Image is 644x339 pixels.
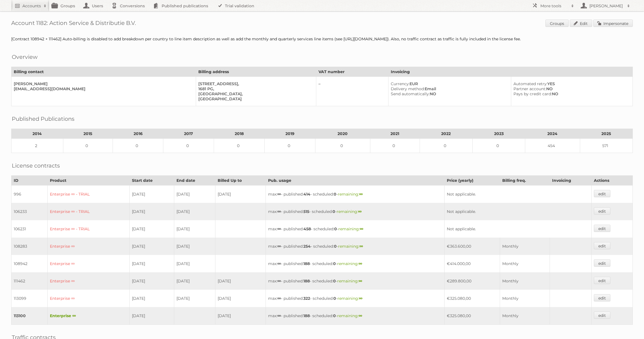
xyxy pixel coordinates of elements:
th: End date [174,176,215,185]
td: [DATE] [215,272,266,290]
td: €363.600,00 [445,238,500,255]
div: [GEOGRAPHIC_DATA], [198,91,311,96]
div: [EMAIL_ADDRESS][DOMAIN_NAME] [14,86,191,91]
th: ID [11,176,48,185]
th: 2024 [525,129,580,139]
span: Partner account: [513,86,546,91]
td: max: - published: - scheduled: - [266,272,444,290]
td: 0 [113,139,163,153]
span: Currency: [391,81,410,86]
td: max: - published: - scheduled: - [266,220,444,238]
td: [DATE] [129,203,174,220]
strong: 188 [303,261,310,266]
strong: ∞ [359,313,362,318]
th: Invoicing [388,67,633,77]
td: €325.080,00 [445,290,500,307]
h2: Accounts [22,3,41,9]
td: max: - published: - scheduled: - [266,290,444,307]
td: 454 [525,139,580,153]
td: 571 [580,139,633,153]
strong: ∞ [359,261,362,266]
h2: Published Publications [12,115,75,123]
a: edit [594,242,610,249]
h2: More tools [540,3,568,9]
td: Enterprise ∞ [48,238,129,255]
td: 106233 [11,203,48,220]
a: edit [594,225,610,232]
span: remaining: [337,209,362,214]
a: edit [594,259,610,267]
td: 996 [11,185,48,203]
td: [DATE] [174,185,215,203]
th: Invoicing [550,176,592,185]
h2: Overview [12,53,38,61]
strong: ∞ [277,226,281,231]
td: 0 [214,139,265,153]
span: remaining: [337,278,362,284]
td: 2 [11,139,63,153]
td: max: - published: - scheduled: - [266,238,444,255]
strong: ∞ [359,192,363,197]
th: Price (yearly) [445,176,500,185]
span: remaining: [337,261,362,266]
a: edit [594,190,610,197]
strong: 458 [303,226,311,231]
td: Enterprise ∞ [48,290,129,307]
td: Not applicable. [445,220,592,238]
td: [DATE] [129,185,174,203]
th: Billing address [196,67,316,77]
a: Groups [545,20,569,27]
td: max: - published: - scheduled: - [266,307,444,325]
a: edit [594,277,610,284]
td: [DATE] [129,272,174,290]
td: Enterprise ∞ - TRIAL [48,220,129,238]
td: Enterprise ∞ [48,307,129,325]
td: Not applicable. [445,185,592,203]
th: Product [48,176,129,185]
td: max: - published: - scheduled: - [266,203,444,220]
strong: ∞ [277,244,281,249]
td: Monthly [500,238,550,255]
td: Enterprise ∞ [48,272,129,290]
td: [DATE] [174,290,215,307]
div: NO [513,91,628,96]
strong: ∞ [277,209,281,214]
td: 106231 [11,220,48,238]
td: 111462 [11,272,48,290]
strong: 414 [303,192,310,197]
th: 2016 [113,129,163,139]
td: [DATE] [215,290,266,307]
a: Impersonate [593,20,633,27]
div: NO [513,86,628,91]
strong: ∞ [360,226,363,231]
th: 2015 [63,129,113,139]
th: 2025 [580,129,633,139]
td: [DATE] [129,238,174,255]
span: Pays by credit card: [513,91,552,96]
span: remaining: [338,244,363,249]
td: Monthly [500,307,550,325]
th: VAT number [316,67,388,77]
td: Monthly [500,255,550,272]
strong: 254 [303,244,311,249]
th: Billing contact [11,67,196,77]
div: 1681 PG, [198,86,311,91]
th: 2023 [472,129,525,139]
strong: 322 [303,296,310,301]
h1: Account 1182: Action Service & Distributie B.V. [11,20,633,28]
td: Monthly [500,290,550,307]
strong: ∞ [277,313,281,318]
th: 2020 [315,129,370,139]
span: remaining: [337,313,362,318]
td: 113099 [11,290,48,307]
td: 108942 [11,255,48,272]
strong: 515 [303,209,309,214]
strong: 0 [333,209,335,214]
th: Billed Up to [215,176,266,185]
th: Billing freq. [500,176,550,185]
h2: [PERSON_NAME] [588,3,624,9]
div: [GEOGRAPHIC_DATA] [198,96,311,101]
td: Enterprise ∞ - TRIAL [48,185,129,203]
span: Automated retry: [513,81,547,86]
td: Enterprise ∞ [48,255,129,272]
